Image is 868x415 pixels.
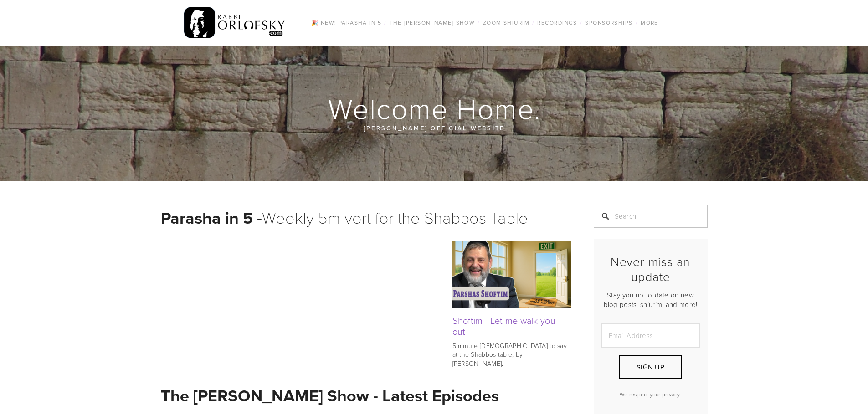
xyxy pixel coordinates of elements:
a: Zoom Shiurim [480,17,532,29]
img: RabbiOrlofsky.com [184,5,286,41]
p: [PERSON_NAME] official website [216,123,653,133]
h1: Weekly 5m vort for the Shabbos Table [161,205,571,230]
a: 🎉 NEW! Parasha in 5 [308,17,384,29]
a: The [PERSON_NAME] Show [387,17,478,29]
strong: Parasha in 5 - [161,206,262,230]
span: / [580,19,582,26]
a: More [638,17,661,29]
span: / [478,19,480,26]
a: Shoftim - Let me walk you out [452,314,556,338]
h1: Welcome Home. [161,94,709,123]
button: Sign Up [619,355,682,379]
input: Email Address [601,323,700,348]
h2: Never miss an update [601,254,700,284]
span: / [384,19,386,26]
strong: The [PERSON_NAME] Show - Latest Episodes [161,384,499,407]
p: We respect your privacy. [601,390,700,398]
input: Search [594,205,708,228]
p: Stay you up-to-date on new blog posts, shiurim, and more! [601,290,700,309]
p: 5 minute [DEMOGRAPHIC_DATA] to say at the Shabbos table, by [PERSON_NAME]. [452,341,571,368]
span: Sign Up [637,362,664,372]
a: Sponsorships [582,17,635,29]
a: Recordings [534,17,580,29]
span: / [636,19,638,26]
img: Shoftim - Let me walk you out [452,241,571,307]
span: / [532,19,534,26]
